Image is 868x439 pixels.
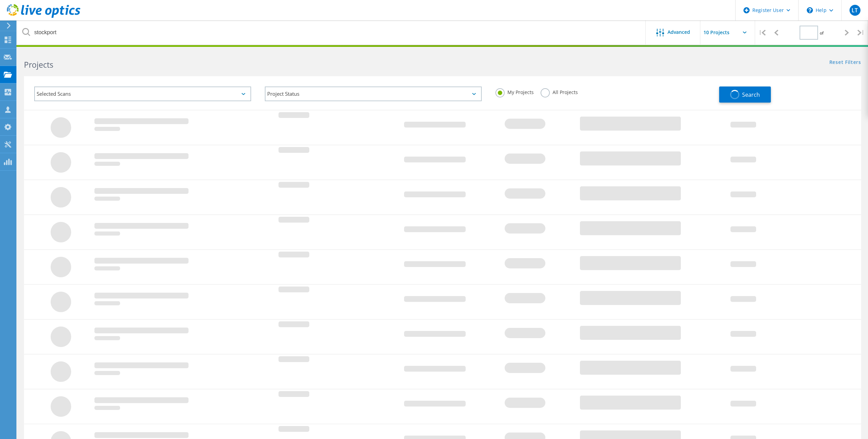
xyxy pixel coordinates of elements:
div: | [755,21,769,45]
div: Selected Scans [34,87,251,101]
button: Search [719,87,771,103]
span: Search [742,91,760,98]
svg: \n [807,7,813,13]
label: All Projects [541,88,578,95]
input: Search projects by name, owner, ID, company, etc [17,21,646,44]
span: LT [852,8,858,13]
div: Project Status [265,87,482,101]
div: | [854,21,868,45]
a: Reset Filters [829,60,861,66]
b: Projects [24,59,53,70]
span: Advanced [668,30,690,35]
span: of [820,30,824,36]
label: My Projects [495,88,534,95]
a: Live Optics Dashboard [7,14,80,19]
